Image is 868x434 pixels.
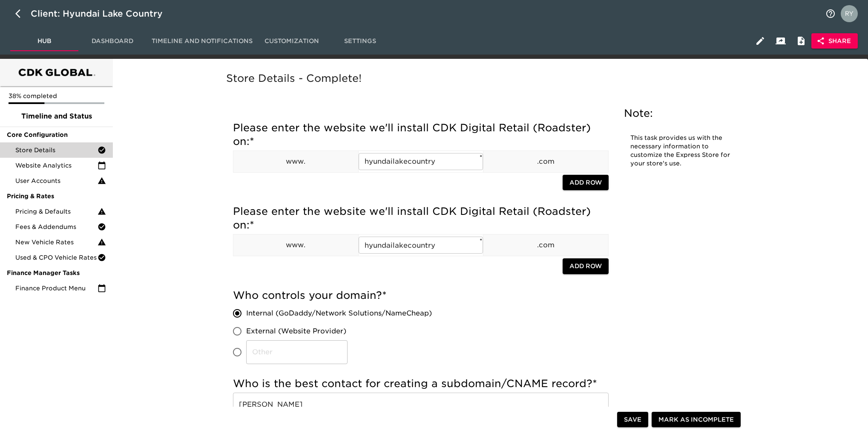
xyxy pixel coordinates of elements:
span: Mark as Incomplete [658,414,734,425]
button: notifications [820,3,841,24]
h5: Who is the best contact for creating a subdomain/CNAME record? [233,377,609,391]
span: Add Row [569,261,602,272]
button: Share [811,33,858,49]
p: 38% completed [9,92,104,100]
h5: Please enter the website we'll install CDK Digital Retail (Roadster) on: [233,121,609,148]
button: Client View [770,31,791,51]
button: Add Row [563,175,609,191]
button: Save [617,412,648,428]
span: New Vehicle Rates [15,238,98,246]
p: www. [233,240,358,250]
button: Internal Notes and Comments [791,31,811,51]
span: External (Website Provider) [246,326,346,336]
span: Timeline and Notifications [152,36,253,46]
h5: Store Details - Complete! [226,72,751,85]
span: Hub [15,36,73,46]
span: Save [624,414,641,425]
p: www. [233,156,358,167]
span: Dashboard [83,36,141,46]
span: Used & CPO Vehicle Rates [15,253,98,262]
span: Pricing & Rates [7,192,106,200]
span: Pricing & Defaults [15,207,98,216]
span: Store Details [15,146,98,154]
p: .com [483,240,608,250]
p: This task provides us with the necessary information to customize the Express Store for your stor... [630,134,733,168]
button: Add Row [563,258,609,274]
button: Edit Hub [750,31,770,51]
span: User Accounts [15,176,98,185]
input: Other [246,340,348,364]
p: .com [483,156,608,167]
button: Mark as Incomplete [652,412,741,428]
span: Share [818,36,851,46]
span: Finance Product Menu [15,284,98,292]
span: Website Analytics [15,161,98,170]
span: Internal (GoDaddy/Network Solutions/NameCheap) [246,308,432,318]
span: Customization [263,36,321,46]
h5: Who controls your domain? [233,289,609,302]
span: Timeline and Status [7,111,106,122]
span: Finance Manager Tasks [7,269,106,277]
span: Settings [331,36,389,46]
span: Core Configuration [7,130,106,139]
h5: Note: [624,107,739,120]
img: Profile [841,5,858,22]
h5: Please enter the website we'll install CDK Digital Retail (Roadster) on: [233,205,609,232]
span: Add Row [569,177,602,188]
div: Client: Hyundai Lake Country [31,7,175,20]
span: Fees & Addendums [15,223,98,231]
